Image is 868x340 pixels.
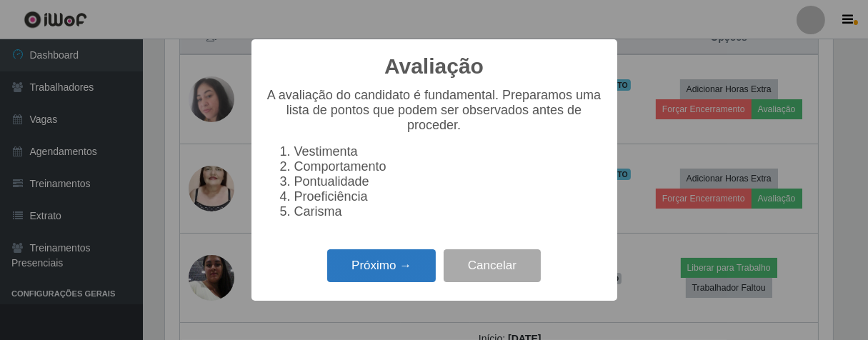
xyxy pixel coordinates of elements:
li: Vestimenta [294,144,603,159]
button: Cancelar [444,249,541,283]
li: Pontualidade [294,174,603,189]
p: A avaliação do candidato é fundamental. Preparamos uma lista de pontos que podem ser observados a... [266,88,603,133]
li: Proeficiência [294,189,603,204]
li: Carisma [294,204,603,219]
button: Próximo → [327,249,436,283]
li: Comportamento [294,159,603,174]
h2: Avaliação [384,54,484,79]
